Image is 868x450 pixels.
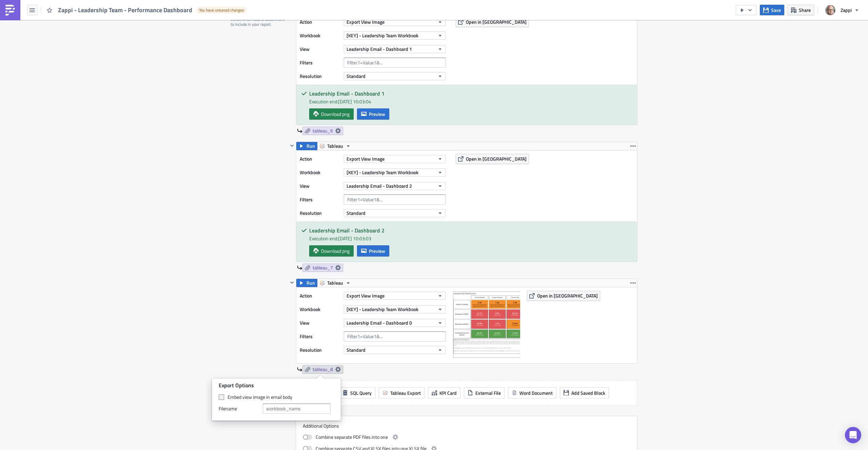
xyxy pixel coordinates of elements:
[5,5,16,16] img: PushMetrics
[302,127,343,135] a: tableau_6
[309,245,354,257] a: Download png
[369,110,385,118] span: Preview
[344,346,446,354] button: Standard
[825,4,836,16] img: Avatar
[537,292,598,299] span: Open in [GEOGRAPHIC_DATA]
[307,279,315,287] span: Run
[439,389,457,396] span: KPI Card
[309,108,354,120] a: Download png
[219,394,334,400] label: Embed view image in email body
[390,389,421,396] span: Tableau Export
[841,6,852,14] span: Zappi
[317,142,353,150] button: Tableau
[309,91,632,96] h5: Leadership Email - Dashboard 1
[344,292,446,300] button: Export View Image
[3,3,324,38] body: Rich Text Area. Press ALT-0 for help.
[428,387,460,398] button: KPI Card
[300,167,340,178] label: Workbook
[313,128,333,134] span: tableau_6
[327,279,343,287] span: Tableau
[519,389,553,396] span: Word Document
[799,6,811,14] span: Share
[300,71,340,81] label: Resolution
[456,17,529,27] button: Open in [GEOGRAPHIC_DATA]
[560,387,609,398] button: Add Saved Block
[845,427,861,443] div: Open Intercom Messenger
[369,247,385,254] span: Preview
[300,58,340,68] label: Filters
[350,389,372,396] span: SQL Query
[288,279,296,287] button: Hide content
[347,346,366,353] span: Standard
[466,18,527,25] span: Open in [GEOGRAPHIC_DATA]
[347,169,418,176] span: [KEY] - Leadership Team Workbook
[466,155,527,162] span: Open in [GEOGRAPHIC_DATA]
[379,387,425,398] button: Tableau Export
[344,45,446,53] button: Leadership Email - Dashboard 1
[321,247,350,254] span: Download png
[300,304,340,314] label: Workbook
[344,18,446,26] button: Export View Image
[288,142,296,150] button: Hide content
[313,265,333,271] span: tableau_7
[300,17,340,27] label: Action
[344,209,446,217] button: Standard
[309,228,632,233] h5: Leadership Email - Dashboard 2
[231,17,288,27] div: Select which data & attachment to include in your report.
[347,18,384,25] span: Export View Image
[300,181,340,191] label: View
[300,44,340,54] label: View
[327,142,343,150] span: Tableau
[303,423,630,429] label: Additional Options
[508,387,556,398] button: Word Document
[344,319,446,327] button: Leadership Email - Dashboard 0
[316,433,388,441] span: Combine separate PDF files into one
[300,195,340,205] label: Filters
[347,209,366,217] span: Standard
[296,279,317,287] button: Run
[344,182,446,190] button: Leadership Email - Dashboard 2
[58,6,193,14] span: Zappi - Leadership Team - Performance Dashboard
[219,404,259,414] label: Filenam﻿e
[300,291,340,301] label: Action
[771,6,781,14] span: Save
[300,208,340,218] label: Resolution
[13,3,26,8] a: HERE
[344,331,446,342] input: Filter1=Value1&...
[3,3,324,8] p: Click to explore the data in more detail.
[313,366,333,372] span: tableau_8
[475,389,501,396] span: External File
[300,345,340,355] label: Resolution
[456,154,529,164] button: Open in [GEOGRAPHIC_DATA]
[571,389,605,396] span: Add Saved Block
[344,168,446,177] button: [KEY] - Leadership Team Workbook
[347,319,412,326] span: Leadership Email - Dashboard 0
[527,291,600,301] button: Open in [GEOGRAPHIC_DATA]
[309,235,632,242] div: Execution end: [DATE] 10:03:03
[300,318,340,328] label: View
[307,142,315,150] span: Run
[344,58,446,68] input: Filter1=Value1&...
[344,195,446,205] input: Filter1=Value1&...
[347,73,366,80] span: Standard
[321,110,350,118] span: Download png
[347,306,418,313] span: [KEY] - Leadership Team Workbook
[357,245,389,257] button: Preview
[309,98,632,105] div: Execution end: [DATE] 10:03:04
[302,264,343,272] a: tableau_7
[821,3,863,18] button: Zappi
[760,5,784,15] button: Save
[344,155,446,163] button: Export View Image
[464,387,505,398] button: External File
[344,305,446,313] button: [KEY] - Leadership Team Workbook
[263,404,331,414] input: workbook_name
[300,331,340,342] label: Filters
[302,365,343,373] a: tableau_8
[296,142,317,150] button: Run
[317,279,353,287] button: Tableau
[300,154,340,164] label: Action
[452,291,520,359] img: View Image
[347,45,412,53] span: Leadership Email - Dashboard 1
[347,155,384,162] span: Export View Image
[357,108,389,120] button: Preview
